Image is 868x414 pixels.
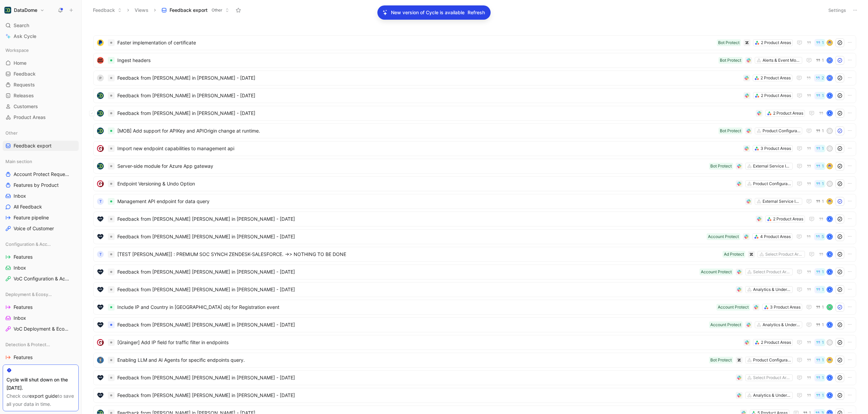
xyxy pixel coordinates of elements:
div: Account Protect [701,269,732,275]
button: 1 [814,198,825,205]
div: Select Product Areas [765,251,803,258]
a: logoFeedback from [PERSON_NAME] in [PERSON_NAME] - [DATE]2 Product Areas1A [93,88,856,103]
img: avatar [827,305,832,310]
div: Deployment & EcosystemFeaturesInboxVoC Deployment & Ecosystem [3,289,79,334]
a: logoFeedback from [PERSON_NAME] [PERSON_NAME] in [PERSON_NAME] - [DATE]Analytics & UnderstandingA... [93,317,856,332]
button: 1 [814,268,825,276]
a: VoC Configuration & Access [3,274,79,284]
button: Feedback [90,5,125,15]
div: A [827,129,832,133]
span: 1 [822,358,824,362]
button: 1 [814,303,825,311]
div: Configuration & AccessFeaturesInboxVoC Configuration & Access [3,239,79,284]
div: Other [3,128,79,138]
div: Bot Protect [718,39,739,46]
p: New version of Cycle is available [391,8,465,17]
div: Account Protect [710,321,741,328]
span: 1 [822,58,824,62]
span: Feature pipeline [14,214,49,221]
div: Analytics & Understanding [753,286,791,293]
div: A [827,146,832,151]
div: Deployment & Ecosystem [3,289,79,299]
span: Search [14,21,29,29]
img: avatar [827,199,832,204]
span: VoC Deployment & Ecosystem [14,326,70,332]
button: 1 [814,92,825,99]
a: logoFeedback from [PERSON_NAME] [PERSON_NAME] in [PERSON_NAME] - [DATE]Analytics & Understanding1A [93,388,856,403]
div: B [827,252,832,257]
div: A [827,287,832,292]
div: Select Product Areas [753,269,791,275]
div: Analytics & Understanding [763,321,801,328]
a: Inbox [3,313,79,323]
span: Requests [14,81,35,88]
span: 1 [822,270,824,274]
div: 4 Product Areas [760,233,791,240]
a: Feedback [3,69,79,79]
img: logo [97,216,104,222]
div: Select Product Areas [753,374,791,381]
span: 1 [822,146,824,151]
img: DataDome [4,7,11,14]
button: 1 [814,321,825,329]
div: Main sectionAccount Protect RequestsFeatures by ProductInboxAll FeedbackFeature pipelineVoice of ... [3,156,79,234]
span: 2 [822,76,824,80]
div: Check our to save all your data in time. [6,392,75,408]
span: All Feedback [14,203,42,210]
a: Inbox [3,363,79,373]
a: logoFaster implementation of certificate2 Product AreasBot Protect1avatar [93,35,856,50]
div: P [97,75,104,81]
span: 1 [822,288,824,292]
div: Cycle will shut down on the [DATE]. [6,376,75,392]
button: Feedback exportOther [158,5,232,15]
a: logoIngest headersAlerts & Event MonitoringBot Protect1avatar [93,53,856,68]
a: logoFeedback from [PERSON_NAME] [PERSON_NAME] in [PERSON_NAME] - [DATE]2 Product AreasA [93,212,856,226]
span: VoC Configuration & Access [14,275,70,282]
div: A [827,217,832,221]
div: Account Protect [718,304,749,311]
img: logo [97,304,104,311]
span: Other [212,7,222,14]
span: Feedback from [PERSON_NAME] [PERSON_NAME] in [PERSON_NAME] - [DATE] [117,391,733,399]
a: Features by Product [3,180,79,190]
a: VoC Deployment & Ecosystem [3,324,79,334]
div: 3 Product Areas [770,304,801,311]
div: Product Configuration [753,180,791,187]
span: Feedback [14,71,36,77]
a: logoFeedback from [PERSON_NAME] [PERSON_NAME] in [PERSON_NAME] - [DATE]Select Product AreasAccoun... [93,264,856,279]
a: Customers [3,101,79,112]
div: Detection & Protection [3,339,79,350]
img: logo [97,127,104,134]
span: Voice of Customer [14,225,54,232]
span: Inbox [14,193,26,199]
img: logo [97,110,104,117]
span: Product Areas [14,114,46,121]
span: Ingest headers [117,56,716,64]
div: A [827,111,832,116]
a: Account Protect Requests [3,169,79,179]
img: avatar [827,76,832,80]
span: Faster implementation of certificate [117,39,714,47]
span: Main section [5,158,32,165]
button: Settings [825,5,849,15]
div: 2 Product Areas [773,216,803,222]
img: logo [97,233,104,240]
div: 3 Product Areas [761,145,791,152]
img: logo [97,357,104,363]
button: 1 [814,286,825,293]
a: Feedback export [3,141,79,151]
a: Ask Cycle [3,31,79,41]
span: Other [5,130,18,136]
span: Feedback from [PERSON_NAME] in [PERSON_NAME] - [DATE] [117,92,741,100]
span: [TEST [PERSON_NAME]] : PREMIUM SOC SYNCH ZENDESK-SALESFORCE. ->> NOTHING TO BE DONE [117,250,720,258]
div: T [97,198,104,205]
span: Endpoint Versioning & Undo Option [117,180,733,188]
img: avatar [827,58,832,63]
span: 1 [822,94,824,98]
a: TManagement API endpoint for data queryExternal Service Integration1avatar [93,194,856,209]
img: avatar [827,40,832,45]
button: 1 [814,145,825,152]
div: Bot Protect [710,357,732,363]
img: logo [97,180,104,187]
a: Voice of Customer [3,223,79,234]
